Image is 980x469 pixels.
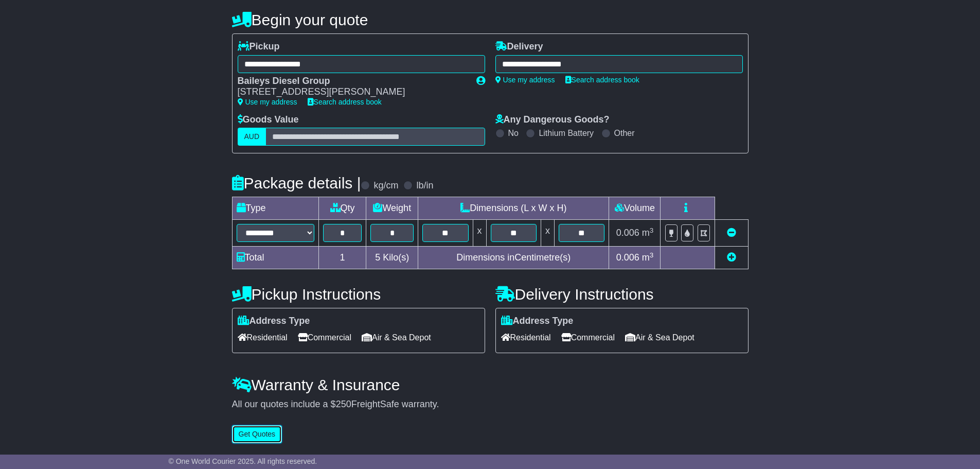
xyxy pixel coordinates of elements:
sup: 3 [650,227,654,234]
h4: Package details | [232,175,361,192]
label: Pickup [238,41,280,53]
button: Get Quotes [232,425,282,443]
td: Weight [366,197,418,220]
td: Volume [609,197,661,220]
label: kg/cm [373,180,398,192]
td: x [541,220,554,247]
h4: Delivery Instructions [495,286,749,303]
label: Lithium Battery [539,128,594,138]
span: 5 [375,252,380,263]
span: Air & Sea Depot [625,329,694,345]
span: m [642,252,654,263]
label: Address Type [238,316,310,327]
div: Baileys Diesel Group [238,76,466,87]
a: Remove this item [727,228,736,238]
td: x [473,220,486,247]
div: All our quotes include a $ FreightSafe warranty. [232,399,749,410]
span: Commercial [561,329,615,345]
span: Commercial [298,329,351,345]
td: Kilo(s) [366,247,418,269]
span: Residential [238,329,288,345]
label: AUD [238,128,266,146]
label: No [508,128,519,138]
td: Type [232,197,318,220]
span: 0.006 [616,228,639,238]
td: Dimensions (L x W x H) [418,197,609,220]
a: Use my address [238,98,297,106]
span: Residential [501,329,551,345]
span: 250 [336,399,351,409]
label: Delivery [495,41,543,53]
label: Other [614,128,635,138]
span: © One World Courier 2025. All rights reserved. [169,457,317,465]
label: Goods Value [238,114,299,126]
h4: Pickup Instructions [232,286,485,303]
h4: Warranty & Insurance [232,376,749,393]
span: Air & Sea Depot [362,329,431,345]
a: Search address book [565,76,639,84]
span: m [642,228,654,238]
label: Any Dangerous Goods? [495,114,610,126]
label: lb/in [416,180,433,192]
td: Total [232,247,318,269]
td: Qty [318,197,366,220]
span: 0.006 [616,252,639,263]
a: Search address book [308,98,382,106]
sup: 3 [650,251,654,259]
td: 1 [318,247,366,269]
h4: Begin your quote [232,11,749,28]
div: [STREET_ADDRESS][PERSON_NAME] [238,86,466,98]
a: Add new item [727,252,736,263]
td: Dimensions in Centimetre(s) [418,247,609,269]
label: Address Type [501,316,574,327]
a: Use my address [495,76,555,84]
